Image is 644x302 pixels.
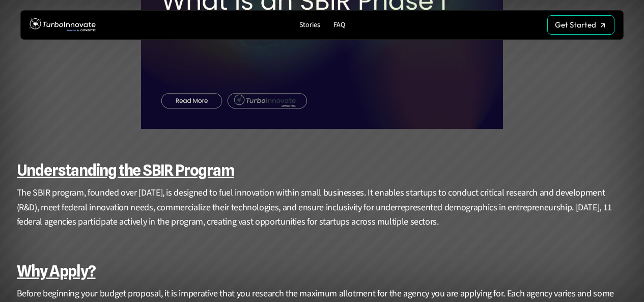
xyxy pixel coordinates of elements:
[333,21,345,30] p: FAQ
[547,15,614,35] a: Get Started
[299,21,320,30] p: Stories
[555,20,596,30] p: Get Started
[329,18,349,32] a: FAQ
[295,18,324,32] a: Stories
[30,16,96,35] img: TurboInnovate Logo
